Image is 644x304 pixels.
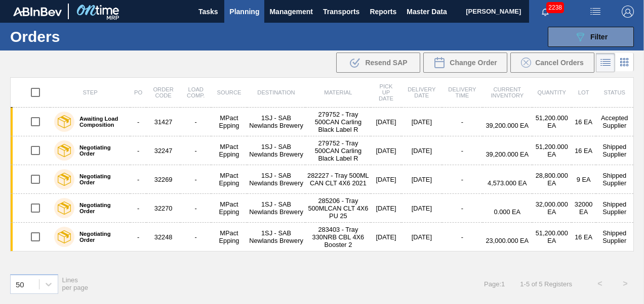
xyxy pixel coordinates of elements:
td: 1SJ - SAB Newlands Brewery [247,136,306,165]
td: Shipped Supplier [596,223,634,251]
div: Resend SAP [336,53,420,73]
span: Quantity [538,89,567,95]
td: - [130,165,146,194]
button: Cancel Orders [510,53,594,73]
td: 16 EA [572,136,596,165]
span: Lines per page [62,276,89,291]
td: 282227 - Tray 500ML CAN CLT 4X6 2021 [305,165,371,194]
img: TNhmsLtSVTkK8tSr43FrP2fwEKptu5GPRR3wAAAABJRU5ErkJggg== [13,7,62,16]
label: Negotiating Order [74,144,126,157]
td: - [130,108,146,136]
td: [DATE] [401,136,442,165]
span: 2238 [546,2,564,13]
td: 1SJ - SAB Newlands Brewery [247,165,306,194]
td: [DATE] [371,194,401,223]
span: Change Order [450,59,497,67]
img: userActions [589,6,601,18]
td: - [180,136,211,165]
a: Negotiating Order-32270-MPact Epping1SJ - SAB Newlands Brewery285206 - Tray 500MLCAN CLT 4X6 PU 2... [11,194,634,223]
td: [DATE] [401,108,442,136]
td: 32,000.000 EA [532,194,572,223]
span: 0.000 EA [494,208,520,216]
td: - [180,108,211,136]
span: Step [83,89,97,95]
h1: Orders [10,31,150,42]
span: Cancel Orders [535,59,584,67]
button: > [613,271,638,296]
span: Delivery Date [408,86,435,98]
td: - [130,223,146,251]
td: 28,800.000 EA [532,165,572,194]
span: PO [134,89,142,95]
td: 9 EA [572,165,596,194]
td: - [442,136,482,165]
td: [DATE] [371,223,401,251]
span: Filter [590,33,608,41]
label: Negotiating Order [74,231,126,243]
span: Pick up Date [379,83,393,102]
button: Filter [548,27,634,47]
a: Awaiting Load Composition-31427-MPact Epping1SJ - SAB Newlands Brewery279752 - Tray 500CAN Carlin... [11,108,634,136]
td: 32000 EA [572,194,596,223]
td: 279752 - Tray 500CAN Carling Black Label R [305,136,371,165]
td: - [130,194,146,223]
label: Awaiting Load Composition [74,116,126,128]
td: - [180,223,211,251]
td: - [130,136,146,165]
span: Planning [229,6,259,18]
span: Delivery Time [448,86,476,98]
div: Cancel Orders in Bulk [510,53,594,73]
label: Negotiating Order [74,202,126,214]
div: 50 [16,280,24,288]
td: MPact Epping [211,108,247,136]
td: [DATE] [401,223,442,251]
td: 16 EA [572,223,596,251]
img: Logout [622,6,634,18]
button: Notifications [529,5,561,19]
span: 39,200.000 EA [486,150,529,158]
a: Negotiating Order-32247-MPact Epping1SJ - SAB Newlands Brewery279752 - Tray 500CAN Carling Black ... [11,136,634,165]
td: 51,200.000 EA [532,108,572,136]
button: < [587,271,613,296]
span: Management [269,6,313,18]
span: Reports [370,6,396,18]
a: Negotiating Order-32248-MPact Epping1SJ - SAB Newlands Brewery283403 - Tray 330NRB CBL 4X6 Booste... [11,223,634,251]
td: MPact Epping [211,223,247,251]
label: Negotiating Order [74,173,126,185]
td: - [442,108,482,136]
span: Order Code [153,86,173,98]
td: MPact Epping [211,165,247,194]
span: Source [217,89,241,95]
span: Load Comp. [187,86,205,98]
div: Change Order [423,53,507,73]
span: Material [324,89,352,95]
td: 1SJ - SAB Newlands Brewery [247,108,306,136]
span: 23,000.000 EA [486,237,529,244]
td: MPact Epping [211,136,247,165]
span: Master Data [407,6,447,18]
span: Lot [578,89,589,95]
td: 32248 [146,223,180,251]
td: - [442,165,482,194]
td: - [442,194,482,223]
td: Shipped Supplier [596,136,634,165]
span: 1 - 5 of 5 Registers [520,280,572,288]
td: [DATE] [371,165,401,194]
span: 39,200.000 EA [486,122,529,129]
td: Shipped Supplier [596,194,634,223]
td: [DATE] [401,194,442,223]
a: Negotiating Order-32269-MPact Epping1SJ - SAB Newlands Brewery282227 - Tray 500ML CAN CLT 4X6 202... [11,165,634,194]
td: 32269 [146,165,180,194]
div: List Vision [596,53,615,72]
span: 4,573.000 EA [488,179,527,187]
td: [DATE] [371,108,401,136]
td: 32247 [146,136,180,165]
td: - [442,223,482,251]
td: Accepted Supplier [596,108,634,136]
td: 285206 - Tray 500MLCAN CLT 4X6 PU 25 [305,194,371,223]
span: Resend SAP [365,59,407,67]
span: Current inventory [491,86,524,98]
td: 1SJ - SAB Newlands Brewery [247,194,306,223]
